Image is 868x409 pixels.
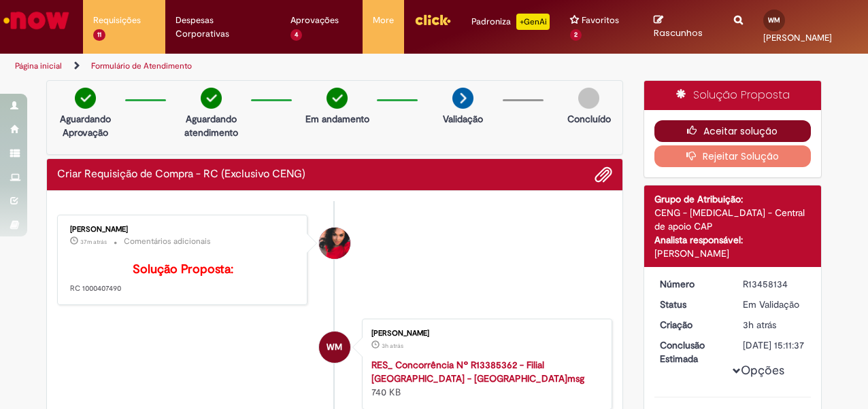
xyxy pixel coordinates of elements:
h2: Criar Requisição de Compra - RC (Exclusivo CENG) Histórico de tíquete [57,168,305,181]
span: 3h atrás [382,342,403,350]
time: 28/08/2025 14:08:34 [382,342,403,350]
div: [PERSON_NAME] [654,247,812,260]
span: Aprovações [290,14,339,27]
button: Rejeitar Solução [654,145,812,167]
span: Rascunhos [654,26,703,39]
span: 11 [93,29,105,41]
img: arrow-next.png [452,88,473,109]
span: WM [327,331,342,363]
button: Adicionar anexos [595,166,612,183]
img: check-circle-green.png [201,88,222,109]
span: More [373,14,394,27]
img: check-circle-green.png [75,88,96,109]
time: 28/08/2025 14:11:33 [743,319,776,331]
div: Aline Rangel [319,228,350,259]
div: Em Validação [743,298,806,311]
div: [DATE] 15:11:37 [743,338,806,352]
img: img-circle-grey.png [578,88,599,109]
div: Grupo de Atribuição: [654,192,812,206]
a: Formulário de Atendimento [91,60,192,71]
p: Validação [443,112,483,126]
span: Requisições [93,14,141,27]
div: CENG - [MEDICAL_DATA] - Central de apoio CAP [654,206,812,233]
p: Concluído [567,112,611,126]
div: Analista responsável: [654,233,812,247]
div: [PERSON_NAME] [371,330,598,338]
dt: Status [650,298,733,311]
a: RES_ Concorrência Nº R13385362 - Filial [GEOGRAPHIC_DATA] - [GEOGRAPHIC_DATA]msg [371,359,584,385]
span: [PERSON_NAME] [763,32,832,43]
a: Página inicial [15,60,62,71]
span: WM [768,16,780,24]
img: check-circle-green.png [327,88,348,109]
span: Favoritos [582,14,619,27]
p: Aguardando atendimento [178,112,244,139]
div: Padroniza [471,14,550,30]
dt: Número [650,277,733,291]
span: 3h atrás [743,319,776,331]
span: Despesas Corporativas [176,14,270,41]
small: Comentários adicionais [124,236,211,247]
div: Solução Proposta [644,81,822,110]
button: Aceitar solução [654,120,812,142]
ul: Trilhas de página [10,54,569,79]
b: Solução Proposta: [133,262,233,277]
p: +GenAi [516,14,550,30]
a: Rascunhos [654,14,714,39]
div: 28/08/2025 14:11:33 [743,318,806,332]
dt: Conclusão Estimada [650,338,733,366]
div: [PERSON_NAME] [70,226,297,234]
div: R13458134 [743,277,806,291]
span: 4 [290,29,302,41]
span: 37m atrás [80,238,107,246]
div: Wilton Raimundo Marques [319,332,350,363]
time: 28/08/2025 16:09:37 [80,238,107,246]
img: click_logo_yellow_360x200.png [414,10,451,30]
p: RC 1000407490 [70,263,297,294]
div: 740 KB [371,358,598,399]
span: 2 [570,29,582,41]
dt: Criação [650,318,733,332]
img: ServiceNow [1,7,71,34]
p: Aguardando Aprovação [52,112,118,139]
p: Em andamento [305,112,369,126]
